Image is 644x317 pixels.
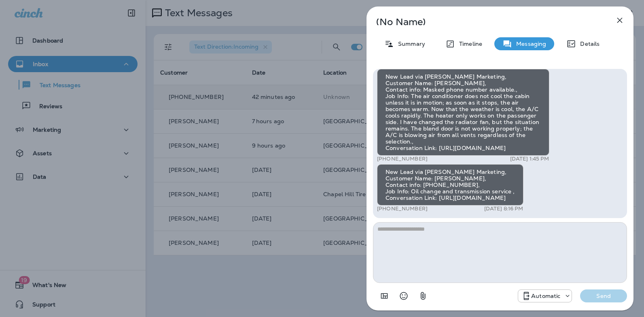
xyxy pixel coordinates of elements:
button: Add in a premade template [376,288,392,304]
p: (No Name) [376,19,597,25]
p: [PHONE_NUMBER] [377,206,428,212]
div: New Lead via [PERSON_NAME] Marketing, Customer Name: [PERSON_NAME], Contact info: [PHONE_NUMBER],... [377,164,523,206]
p: [DATE] 1:45 PM [510,156,549,162]
p: [PHONE_NUMBER] [377,156,428,162]
p: Automatic [531,293,560,299]
p: Summary [394,41,425,47]
p: [DATE] 8:16 PM [484,206,523,212]
p: Messaging [512,41,546,47]
div: New Lead via [PERSON_NAME] Marketing, Customer Name: [PERSON_NAME], Contact info: Masked phone nu... [377,69,549,156]
button: Select an emoji [396,288,412,304]
p: Timeline [455,41,482,47]
p: Details [576,41,600,47]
